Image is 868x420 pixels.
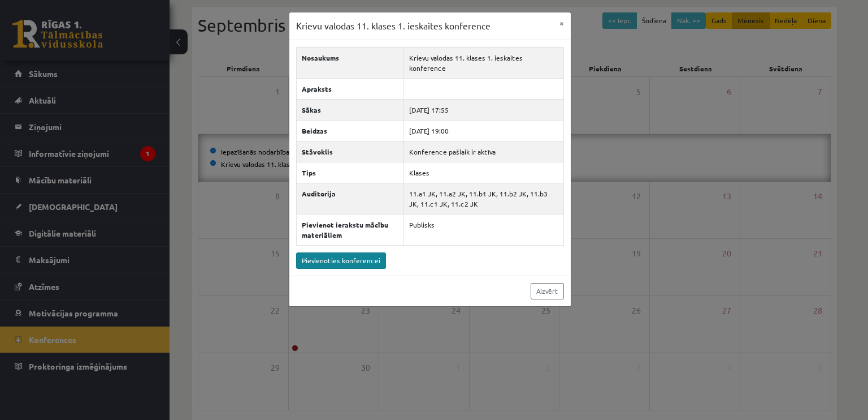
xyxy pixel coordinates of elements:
[296,99,404,120] th: Sākas
[296,141,404,162] th: Stāvoklis
[296,120,404,141] th: Beidzas
[296,162,404,183] th: Tips
[296,78,404,99] th: Apraksts
[404,214,563,245] td: Publisks
[404,120,563,141] td: [DATE] 19:00
[404,183,563,214] td: 11.a1 JK, 11.a2 JK, 11.b1 JK, 11.b2 JK, 11.b3 JK, 11.c1 JK, 11.c2 JK
[404,47,563,78] td: Krievu valodas 11. klases 1. ieskaites konference
[296,47,404,78] th: Nosaukums
[531,283,564,299] a: Aizvērt
[296,183,404,214] th: Auditorija
[404,99,563,120] td: [DATE] 17:55
[404,141,563,162] td: Konference pašlaik ir aktīva
[296,214,404,245] th: Pievienot ierakstu mācību materiāliem
[404,162,563,183] td: Klases
[553,12,571,34] button: ×
[296,19,491,33] h3: Krievu valodas 11. klases 1. ieskaites konference
[296,252,386,269] a: Pievienoties konferencei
